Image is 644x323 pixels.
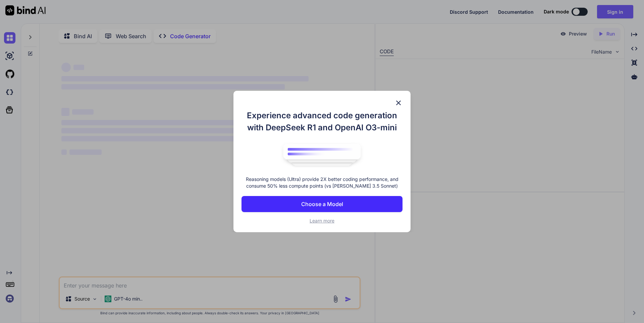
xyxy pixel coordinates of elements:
[310,218,334,223] span: Learn more
[394,99,402,107] img: close
[241,176,402,189] p: Reasoning models (Ultra) provide 2X better coding performance, and consume 50% less compute point...
[278,140,366,169] img: bind logo
[301,200,343,208] p: Choose a Model
[241,110,402,134] h1: Experience advanced code generation with DeepSeek R1 and OpenAI O3-mini
[241,196,402,212] button: Choose a Model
